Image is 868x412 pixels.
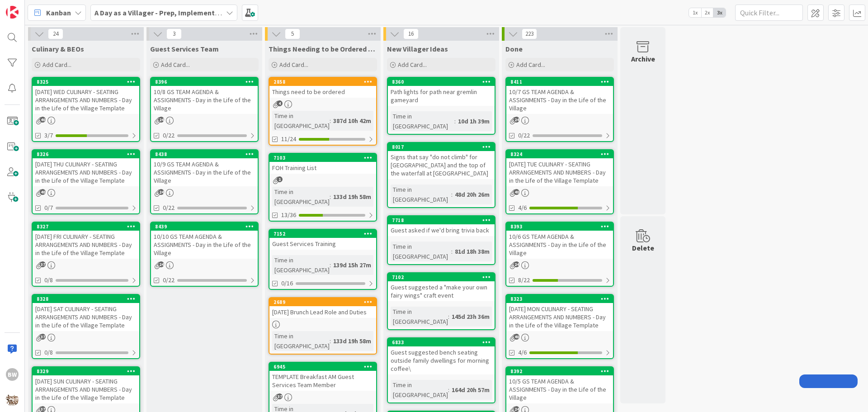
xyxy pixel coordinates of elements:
img: avatar [6,393,19,406]
div: 8360 [388,78,495,86]
div: 8324[DATE] TUE CULINARY - SEATING ARRANGEMENTS AND NUMBERS - Day in the Life of the Village Template [506,150,613,186]
span: 8/22 [518,275,530,285]
span: 16 [403,28,419,39]
span: 37 [40,334,46,340]
div: Time in [GEOGRAPHIC_DATA] [391,111,454,131]
div: 2689 [274,299,376,305]
img: Visit kanbanzone.com [6,6,19,19]
div: 8326[DATE] THU CULINARY - SEATING ARRANGEMENTS AND NUMBERS - Day in the Life of the Village Template [33,150,139,186]
div: 164d 20h 57m [449,385,492,395]
div: Guest asked if we'd bring trivia back [388,224,495,236]
div: 10d 1h 39m [456,116,492,126]
div: Time in [GEOGRAPHIC_DATA] [272,255,330,275]
span: 24 [158,189,164,195]
span: : [330,260,331,270]
div: 7102Guest suggested a "make your own fairy wings" craft event [388,273,495,301]
div: 8438 [155,151,258,157]
span: New Villager Ideas [387,44,448,53]
span: : [454,116,456,126]
div: Guest Services Training [269,238,376,250]
div: 8411 [510,79,613,85]
div: 48d 20h 26m [453,189,492,199]
span: Done [505,44,523,53]
div: Time in [GEOGRAPHIC_DATA] [391,307,448,327]
span: 0/8 [44,348,53,357]
div: 8393 [510,223,613,230]
span: : [451,189,453,199]
span: : [448,312,449,322]
div: 7718Guest asked if we'd bring trivia back [388,216,495,236]
div: 7718 [388,216,495,224]
div: 2858 [274,79,376,85]
span: 5 [285,28,300,39]
div: Archive [631,53,655,64]
div: [DATE] WED CULINARY - SEATING ARRANGEMENTS AND NUMBERS - Day in the Life of the Village Template [33,86,139,114]
span: : [330,116,331,126]
div: 10/6 GS TEAM AGENDA & ASSIGNMENTS - Day in the Life of the Village [506,231,613,259]
span: 223 [522,28,537,39]
div: FOH Training List [269,162,376,174]
div: 81d 18h 38m [453,246,492,256]
div: 8323 [506,295,613,303]
div: 8360 [392,79,495,85]
div: 6945 [274,364,376,370]
div: 8396 [151,78,258,86]
div: 8017 [392,144,495,150]
div: 843810/9 GS TEAM AGENDA & ASSIGNMENTS - Day in the Life of the Village [151,150,258,186]
span: 0/22 [163,203,175,213]
div: 10/7 GS TEAM AGENDA & ASSIGNMENTS - Day in the Life of the Village [506,86,613,114]
div: Things need to be ordered [269,86,376,98]
div: 133d 19h 58m [331,336,373,346]
div: 6945TEMPLATE Breakfast AM Guest Services Team Member [269,363,376,391]
div: 6833 [388,338,495,346]
span: : [330,336,331,346]
div: 8328[DATE] SAT CULINARY - SEATING ARRANGEMENTS AND NUMBERS - Day in the Life of the Village Template [33,295,139,331]
div: 8396 [155,79,258,85]
div: 8324 [510,151,613,157]
div: 8327 [37,223,139,230]
div: 8326 [37,151,139,157]
span: 40 [40,117,46,123]
div: Delete [632,242,654,253]
div: 7102 [392,274,495,280]
span: Things Needing to be Ordered - PUT IN CARD, Don't make new card [269,44,377,53]
div: 8017Signs that say "do not climb" for [GEOGRAPHIC_DATA] and the top of the waterfall at [GEOGRAPH... [388,143,495,179]
span: 0/8 [44,275,53,285]
div: 8392 [510,368,613,374]
div: 7103 [274,155,376,161]
div: 8325 [33,78,139,86]
div: 6945 [269,363,376,371]
span: Add Card... [279,61,308,69]
div: 839210/5 GS TEAM AGENDA & ASSIGNMENTS - Day in the Life of the Village [506,367,613,403]
div: 843910/10 GS TEAM AGENDA & ASSIGNMENTS - Day in the Life of the Village [151,223,258,259]
div: 8326 [33,150,139,158]
span: 24 [158,261,164,267]
div: Guest suggested bench seating outside family dwellings for morning coffee\ [388,346,495,374]
div: [DATE] SUN CULINARY - SEATING ARRANGEMENTS AND NUMBERS - Day in the Life of the Village Template [33,375,139,403]
span: : [330,192,331,202]
span: 40 [514,334,519,340]
span: 40 [40,189,46,195]
span: 1 [277,176,283,182]
div: 8323[DATE] MON CULINARY - SEATING ARRANGEMENTS AND NUMBERS - Day in the Life of the Village Template [506,295,613,331]
span: : [451,246,453,256]
div: 10/5 GS TEAM AGENDA & ASSIGNMENTS - Day in the Life of the Village [506,375,613,403]
span: 2x [701,8,713,17]
span: 3 [166,28,182,39]
div: [DATE] Brunch Lead Role and Duties [269,306,376,318]
div: 8360Path lights for path near gremlin gameyard [388,78,495,106]
span: 3/7 [44,131,53,140]
div: Signs that say "do not climb" for [GEOGRAPHIC_DATA] and the top of the waterfall at [GEOGRAPHIC_D... [388,151,495,179]
div: Time in [GEOGRAPHIC_DATA] [272,331,330,351]
span: 3x [713,8,726,17]
div: 10/10 GS TEAM AGENDA & ASSIGNMENTS - Day in the Life of the Village [151,231,258,259]
div: 8393 [506,223,613,231]
input: Quick Filter... [735,5,803,21]
span: 24 [514,261,519,267]
div: 7103FOH Training List [269,154,376,174]
span: Add Card... [42,61,71,69]
div: 7103 [269,154,376,162]
div: 8439 [151,223,258,231]
div: Time in [GEOGRAPHIC_DATA] [272,187,330,207]
div: 8323 [510,296,613,302]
